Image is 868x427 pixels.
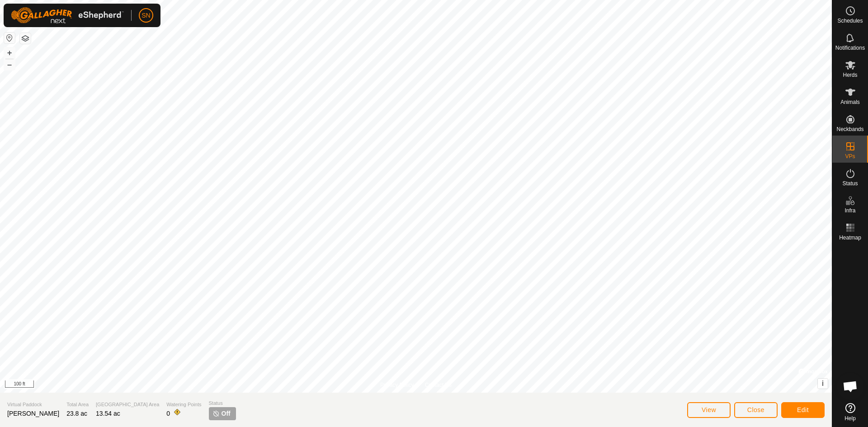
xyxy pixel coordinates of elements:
span: Infra [844,208,855,213]
span: Off [222,409,231,418]
a: Contact Us [425,381,452,389]
a: Help [832,399,868,425]
span: 23.8 ac [66,410,87,417]
span: Virtual Paddock [7,401,59,408]
span: 13.54 ac [96,410,120,417]
button: Reset Map [4,33,15,43]
button: View [687,402,731,418]
span: Animals [840,99,860,105]
span: Help [844,416,856,421]
button: + [4,47,15,58]
div: Open chat [837,373,864,400]
span: Watering Points [166,401,201,408]
span: Heatmap [839,235,861,240]
button: – [4,59,15,70]
span: Total Area [66,401,89,408]
img: Gallagher Logo [11,7,124,23]
span: Schedules [837,18,863,23]
span: Status [209,399,236,407]
span: Edit [797,406,809,413]
span: i [822,380,824,387]
button: i [818,379,828,389]
a: Privacy Policy [380,381,414,389]
span: View [702,406,716,413]
button: Map Layers [20,33,31,44]
span: 0 [166,410,170,417]
span: Herds [843,72,857,78]
span: VPs [845,154,855,159]
button: Close [734,402,778,418]
img: turn-off [212,410,220,417]
span: SN [142,11,150,20]
span: [PERSON_NAME] [7,410,59,417]
span: [GEOGRAPHIC_DATA] Area [96,401,159,408]
button: Edit [781,402,825,418]
span: Notifications [835,45,865,51]
span: Neckbands [836,127,863,132]
span: Status [842,181,858,186]
span: Close [747,406,764,413]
